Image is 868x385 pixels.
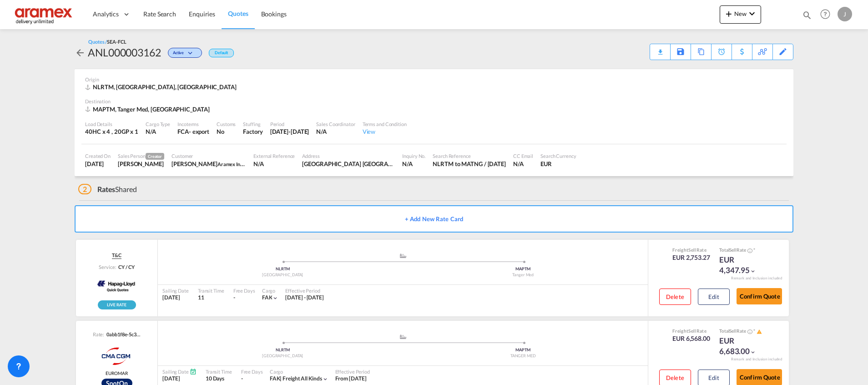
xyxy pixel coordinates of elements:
[698,289,730,305] button: Edit
[162,294,189,302] div: [DATE]
[724,357,789,362] div: Remark and Inclusion included
[243,121,262,127] div: Stuffing
[143,10,176,18] span: Rate Search
[253,160,295,168] div: N/A
[280,375,282,382] span: |
[672,328,710,334] div: Freight Rate
[672,247,710,253] div: Freight Rate
[402,160,425,168] div: N/A
[98,300,136,309] div: Rollable available
[655,44,666,52] div: Quote PDF is not available at this time
[243,127,262,136] div: Factory Stuffing
[241,368,263,375] div: Free Days
[104,331,141,338] div: 0abb1f8e-5c37-4b9d-a01a-9604ee5d5711.be97bdd2-1827-344d-863a-6e45172db50c
[752,328,756,334] span: Subject to Remarks
[217,121,236,127] div: Customs
[88,45,161,60] div: ANL000003162
[285,294,324,301] span: [DATE] - [DATE]
[262,294,273,301] span: FAK
[85,83,239,91] div: NLRTM, Rotterdam, Europe
[75,47,86,58] md-icon: icon-arrow-left
[206,375,232,383] div: 10 Days
[85,121,138,127] div: Load Details
[723,8,734,19] md-icon: icon-plus 400-fg
[672,253,710,262] div: EUR 2,753.27
[433,152,506,159] div: Search Reference
[322,376,328,382] md-icon: icon-chevron-down
[233,287,255,294] div: Free Days
[270,368,328,375] div: Cargo
[270,121,309,127] div: Period
[75,45,88,60] div: icon-arrow-left
[363,121,407,127] div: Terms and Condition
[118,152,164,160] div: Sales Person
[802,10,812,24] div: icon-magnify
[241,375,243,383] div: -
[162,368,197,375] div: Sailing Date
[285,294,324,302] div: 19 Sep 2025 - 31 Oct 2025
[838,7,852,21] div: J
[85,160,111,168] div: 19 Sep 2025
[198,287,224,294] div: Transit Time
[85,152,111,159] div: Created On
[655,46,666,52] md-icon: icon-download
[93,331,105,338] span: Rate:
[118,160,164,168] div: Janice Camporaso
[93,83,237,91] span: NLRTM, [GEOGRAPHIC_DATA], [GEOGRAPHIC_DATA]
[270,375,322,383] div: freight all kinds
[85,105,212,113] div: MAPTM, Tanger Med, Africa
[112,252,121,259] span: T&C
[433,160,506,168] div: NLRTM to MATNG / 19 Sep 2025
[737,288,782,304] button: Confirm Quote
[672,334,710,343] div: EUR 6,568.00
[335,368,370,375] div: Effective Period
[75,205,793,233] button: + Add New Rate Card
[177,127,189,136] div: FCA
[659,289,691,305] button: Delete
[720,5,761,24] button: icon-plus 400-fgNewicon-chevron-down
[719,247,765,254] div: Total Rate
[723,10,757,17] span: New
[316,121,355,127] div: Sales Coordinator
[688,328,696,334] span: Sell
[363,127,407,136] div: View
[162,266,403,272] div: NLRTM
[724,276,789,281] div: Remark and Inclusion included
[162,375,197,383] div: [DATE]
[162,347,403,353] div: NLRTM
[719,328,765,335] div: Total Rate
[316,127,355,136] div: N/A
[172,160,246,168] div: Umeetsingh Kohli
[403,353,644,359] div: TANGER MED
[94,345,140,368] img: CMACGM Spot
[85,98,783,105] div: Destination
[270,127,309,136] div: 31 Oct 2025
[513,152,533,159] div: CC Email
[746,328,752,335] button: Spot Rates are dynamic & can fluctuate with time
[719,254,765,276] div: EUR 4,347.95
[818,6,838,23] div: Help
[97,185,116,193] span: Rates
[719,335,765,357] div: EUR 6,683.00
[302,152,395,159] div: Address
[285,287,324,294] div: Effective Period
[253,152,295,159] div: External Reference
[688,247,696,253] span: Sell
[217,127,236,136] div: No
[746,247,752,254] button: Spot Rates are dynamic & can fluctuate with time
[161,45,204,60] div: Change Status Here
[402,152,425,159] div: Inquiry No.
[173,50,186,59] span: Active
[403,347,644,353] div: MAPTM
[78,184,91,194] span: 2
[261,10,287,18] span: Bookings
[729,247,737,253] span: Sell
[272,295,278,301] md-icon: icon-chevron-down
[93,10,119,19] span: Analytics
[189,10,215,18] span: Enquiries
[14,4,75,25] img: dca169e0c7e311edbe1137055cab269e.png
[85,127,138,136] div: 40HC x 4 , 20GP x 1
[802,10,812,20] md-icon: icon-magnify
[85,76,783,83] div: Origin
[189,127,209,136] div: - export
